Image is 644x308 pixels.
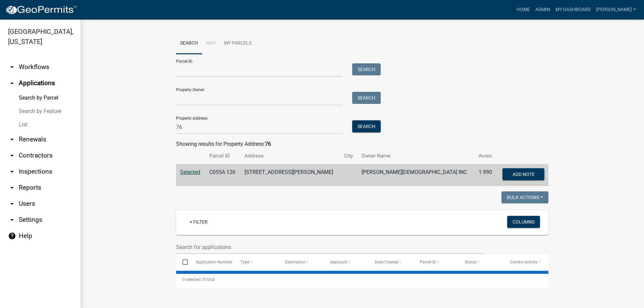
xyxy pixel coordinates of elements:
i: arrow_drop_down [8,135,16,143]
th: Acres [475,148,497,164]
i: arrow_drop_down [8,151,16,160]
strong: 76 [265,141,271,147]
datatable-header-cell: Date Created [369,254,414,270]
a: Home [514,3,533,16]
datatable-header-cell: Type [234,254,279,270]
th: City [340,148,358,164]
th: Parcel ID [205,148,240,164]
datatable-header-cell: Application Number [189,254,234,270]
datatable-header-cell: Current Activity [503,254,548,270]
span: Applicant [330,260,347,264]
td: C055A 126 [205,164,240,186]
a: Selected [180,169,200,175]
a: My Dashboard [553,3,593,16]
div: Showing results for Property Address: [176,140,548,148]
i: help [8,232,16,240]
span: Parcel ID [420,260,436,264]
i: arrow_drop_down [8,184,16,192]
button: Search [352,92,381,104]
a: My Parcels [220,33,256,54]
i: arrow_drop_down [8,168,16,176]
datatable-header-cell: Parcel ID [414,254,459,270]
td: [STREET_ADDRESS][PERSON_NAME] [240,164,340,186]
datatable-header-cell: Description [279,254,324,270]
span: Current Activity [510,260,538,264]
td: [PERSON_NAME][DEMOGRAPHIC_DATA] INC [358,164,475,186]
i: arrow_drop_down [8,216,16,224]
a: Search [176,33,202,54]
th: Address [240,148,340,164]
span: Add Note [512,172,534,177]
datatable-header-cell: Applicant [324,254,369,270]
span: 0 selected / [182,277,203,282]
a: [PERSON_NAME] [593,3,639,16]
span: Description [285,260,306,264]
th: Owner Name [358,148,475,164]
td: 1.990 [475,164,497,186]
i: arrow_drop_down [8,63,16,71]
i: arrow_drop_up [8,79,16,87]
datatable-header-cell: Select [176,254,189,270]
input: Search for applications [176,240,485,254]
span: Type [240,260,249,264]
button: Add Note [502,168,544,180]
button: Search [352,120,381,132]
div: 0 total [176,271,548,288]
span: Application Number [196,260,232,264]
datatable-header-cell: Status [459,254,503,270]
button: Bulk Actions [501,191,548,203]
button: Search [352,63,381,75]
a: + Filter [184,216,213,228]
span: Status [465,260,477,264]
a: Admin [533,3,553,16]
span: Date Created [375,260,398,264]
button: Columns [507,216,540,228]
i: arrow_drop_down [8,200,16,208]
